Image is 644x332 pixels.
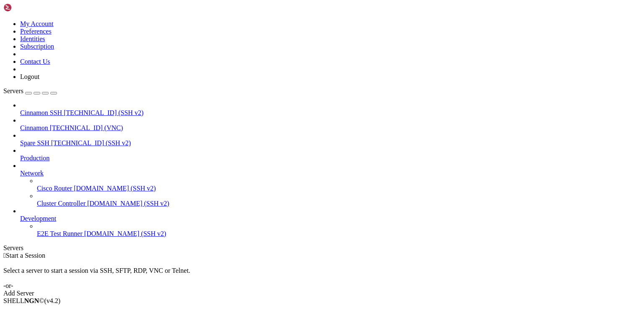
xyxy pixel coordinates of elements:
span: SHELL © [3,297,60,304]
span: [TECHNICAL_ID] (SSH v2) [51,139,131,146]
a: Cinnamon SSH [TECHNICAL_ID] (SSH v2) [20,109,641,117]
span: [TECHNICAL_ID] (VNC) [50,124,123,131]
span: Cinnamon [20,124,48,131]
a: Identities [20,35,45,42]
li: Cluster Controller [DOMAIN_NAME] (SSH v2) [37,192,641,207]
a: Subscription [20,43,54,50]
a: Contact Us [20,58,50,65]
span: Cinnamon SSH [20,109,62,116]
a: Cinnamon [TECHNICAL_ID] (VNC) [20,124,641,132]
a: Development [20,215,641,222]
a: E2E Test Runner [DOMAIN_NAME] (SSH v2) [37,230,641,238]
span: [DOMAIN_NAME] (SSH v2) [74,185,156,192]
a: Cisco Router [DOMAIN_NAME] (SSH v2) [37,185,641,192]
div: Select a server to start a session via SSH, SFTP, RDP, VNC or Telnet. -or- [3,259,641,290]
span: Cluster Controller [37,200,86,207]
a: Cluster Controller [DOMAIN_NAME] (SSH v2) [37,200,641,207]
span: [DOMAIN_NAME] (SSH v2) [84,230,166,237]
li: Cisco Router [DOMAIN_NAME] (SSH v2) [37,177,641,192]
li: Production [20,147,641,162]
a: Preferences [20,28,52,35]
span: Production [20,154,49,162]
span: Development [20,215,56,222]
a: Servers [3,87,57,94]
div: Add Server [3,290,641,297]
li: Network [20,162,641,207]
span: [TECHNICAL_ID] (SSH v2) [64,109,143,116]
span: E2E Test Runner [37,230,83,237]
li: Cinnamon SSH [TECHNICAL_ID] (SSH v2) [20,102,641,117]
li: E2E Test Runner [DOMAIN_NAME] (SSH v2) [37,222,641,238]
span: Cisco Router [37,185,72,192]
b: NGN [24,297,39,304]
span: Servers [3,87,23,94]
span: [DOMAIN_NAME] (SSH v2) [87,200,169,207]
span: Spare SSH [20,139,49,146]
span: Network [20,170,44,177]
li: Development [20,207,641,238]
a: Production [20,154,641,162]
span: Start a Session [6,252,45,259]
li: Spare SSH [TECHNICAL_ID] (SSH v2) [20,132,641,147]
a: Network [20,170,641,177]
img: Shellngn [3,3,52,12]
span: 4.2.0 [44,297,61,304]
span:  [3,252,6,259]
a: Logout [20,73,39,80]
a: My Account [20,20,54,27]
li: Cinnamon [TECHNICAL_ID] (VNC) [20,117,641,132]
a: Spare SSH [TECHNICAL_ID] (SSH v2) [20,139,641,147]
div: Servers [3,244,641,252]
